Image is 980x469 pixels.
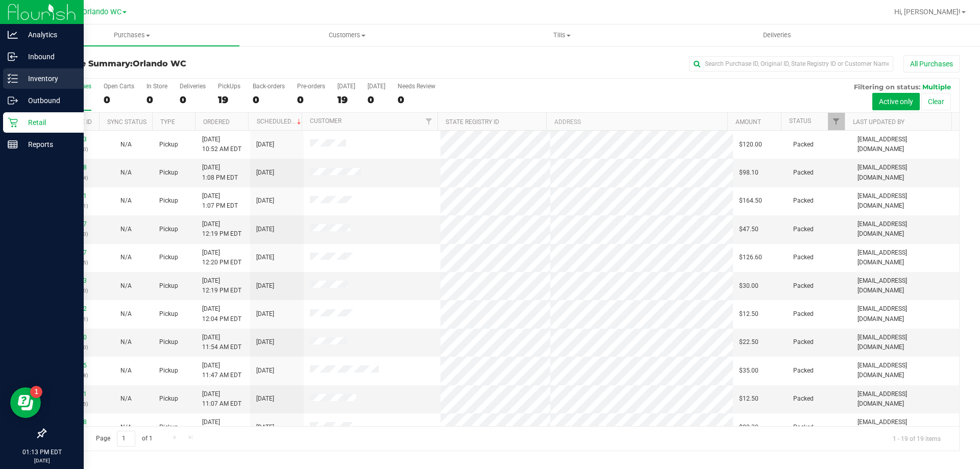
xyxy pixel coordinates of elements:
[256,309,274,319] span: [DATE]
[58,334,87,341] a: 11817530
[146,94,167,106] div: 0
[120,168,132,178] button: N/A
[120,337,132,347] button: N/A
[58,305,87,312] a: 11817602
[120,394,132,404] button: N/A
[5,448,79,457] p: 01:13 PM EDT
[398,94,435,106] div: 0
[18,94,79,107] p: Outbound
[58,418,87,426] a: 11816068
[120,309,132,319] button: N/A
[256,337,274,347] span: [DATE]
[903,55,960,72] button: All Purchases
[310,117,341,125] a: Customer
[58,164,87,171] a: 11818048
[5,457,79,464] p: [DATE]
[146,83,167,90] div: In Store
[546,113,727,131] th: Address
[218,94,240,106] div: 19
[30,386,42,398] iframe: Resource center unread badge
[857,417,953,437] span: [EMAIL_ADDRESS][DOMAIN_NAME]
[159,423,178,432] span: Pickup
[160,118,175,126] a: Type
[24,24,239,46] a: Purchases
[793,225,814,234] span: Packed
[337,94,355,106] div: 19
[120,197,132,204] span: Not Applicable
[202,389,241,409] span: [DATE] 11:07 AM EDT
[202,417,238,437] span: [DATE] 9:10 AM EDT
[218,83,240,90] div: PickUps
[240,31,454,40] span: Customers
[133,59,186,68] span: Orlando WC
[256,225,274,234] span: [DATE]
[180,83,206,90] div: Deliveries
[202,304,241,324] span: [DATE] 12:04 PM EDT
[202,219,241,239] span: [DATE] 12:19 PM EDT
[857,276,953,295] span: [EMAIL_ADDRESS][DOMAIN_NAME]
[159,196,178,206] span: Pickup
[749,31,805,40] span: Deliveries
[921,93,951,110] button: Clear
[398,83,435,90] div: Needs Review
[297,83,325,90] div: Pre-orders
[159,366,178,376] span: Pickup
[8,117,18,128] inline-svg: Retail
[793,168,814,178] span: Packed
[18,72,79,85] p: Inventory
[120,169,132,176] span: Not Applicable
[739,423,758,432] span: $20.30
[10,387,41,418] iframe: Resource center
[58,220,87,228] a: 11817717
[857,361,953,380] span: [EMAIL_ADDRESS][DOMAIN_NAME]
[857,333,953,352] span: [EMAIL_ADDRESS][DOMAIN_NAME]
[8,73,18,84] inline-svg: Inventory
[256,394,274,404] span: [DATE]
[120,254,132,261] span: Not Applicable
[58,390,87,398] a: 11817161
[58,362,87,369] a: 11817485
[297,94,325,106] div: 0
[8,30,18,40] inline-svg: Analytics
[104,94,134,106] div: 0
[454,24,669,46] a: Tills
[736,118,761,126] a: Amount
[256,366,274,376] span: [DATE]
[793,423,814,432] span: Packed
[872,93,920,110] button: Active only
[18,29,79,41] p: Analytics
[120,140,132,150] button: N/A
[159,140,178,150] span: Pickup
[82,8,121,16] span: Orlando WC
[739,225,758,234] span: $47.50
[257,118,303,125] a: Scheduled
[18,51,79,63] p: Inbound
[857,248,953,267] span: [EMAIL_ADDRESS][DOMAIN_NAME]
[739,281,758,291] span: $30.00
[256,196,274,206] span: [DATE]
[159,225,178,234] span: Pickup
[120,196,132,206] button: N/A
[24,31,239,40] span: Purchases
[18,116,79,129] p: Retail
[789,117,811,125] a: Status
[203,118,230,126] a: Ordered
[367,83,385,90] div: [DATE]
[120,310,132,317] span: Not Applicable
[793,337,814,347] span: Packed
[117,431,135,447] input: 1
[256,140,274,150] span: [DATE]
[58,136,87,143] a: 11817063
[120,282,132,289] span: Not Applicable
[202,276,241,295] span: [DATE] 12:19 PM EDT
[120,367,132,374] span: Not Applicable
[739,140,762,150] span: $120.00
[793,366,814,376] span: Packed
[202,361,241,380] span: [DATE] 11:47 AM EDT
[202,135,241,154] span: [DATE] 10:52 AM EDT
[58,192,87,200] a: 11818031
[885,431,949,446] span: 1 - 19 of 19 items
[45,59,350,68] h3: Purchase Summary:
[670,24,885,46] a: Deliveries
